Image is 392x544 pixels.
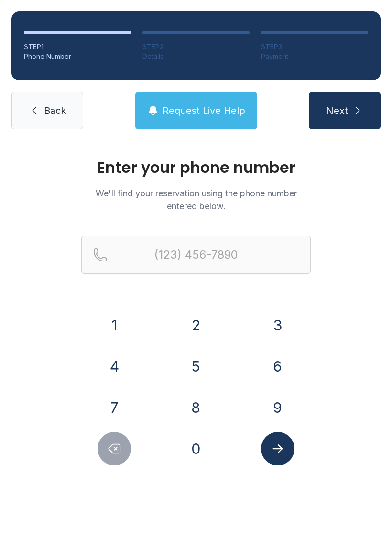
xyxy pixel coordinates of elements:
[326,104,348,117] span: Next
[98,391,131,424] button: 7
[261,308,294,342] button: 3
[81,236,311,274] input: Reservation phone number
[261,432,294,465] button: Submit lookup form
[142,52,250,61] div: Details
[261,391,294,424] button: 9
[24,42,131,52] div: STEP 1
[179,432,213,465] button: 0
[261,42,368,52] div: STEP 3
[179,308,213,342] button: 2
[261,52,368,61] div: Payment
[142,42,250,52] div: STEP 2
[81,160,311,175] h1: Enter your phone number
[163,104,245,117] span: Request Live Help
[179,391,213,424] button: 8
[261,350,294,383] button: 6
[81,187,311,213] p: We'll find your reservation using the phone number entered below.
[179,350,213,383] button: 5
[24,52,131,61] div: Phone Number
[98,432,131,465] button: Delete number
[44,104,66,117] span: Back
[98,308,131,342] button: 1
[98,350,131,383] button: 4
